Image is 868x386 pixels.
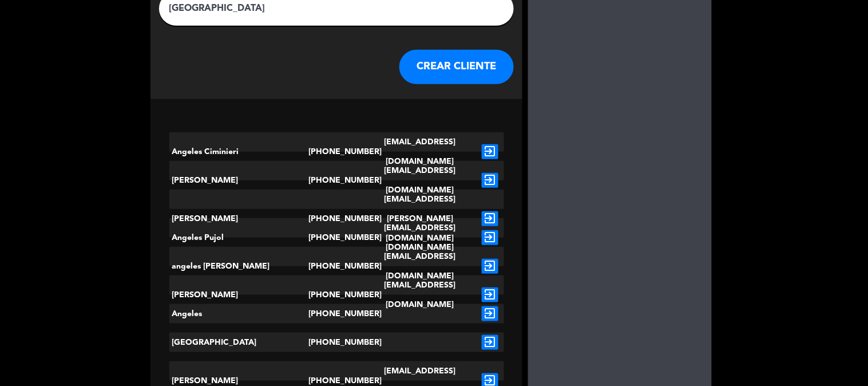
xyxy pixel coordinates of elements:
div: [PHONE_NUMBER] [308,190,364,248]
div: [PHONE_NUMBER] [308,275,364,314]
div: [EMAIL_ADDRESS][DOMAIN_NAME] [364,218,476,257]
button: CREAR CLIENTE [399,50,514,84]
div: [PHONE_NUMBER] [308,304,364,324]
div: [PERSON_NAME] [169,275,309,314]
i: exit_to_app [482,230,498,245]
i: exit_to_app [482,335,498,350]
div: angeles [PERSON_NAME] [169,247,309,286]
div: Angeles Ciminieri [169,132,309,171]
i: exit_to_app [482,211,498,226]
i: exit_to_app [482,144,498,159]
i: exit_to_app [482,287,498,302]
div: [PHONE_NUMBER] [308,333,364,352]
div: [EMAIL_ADDRESS][DOMAIN_NAME] [364,275,476,314]
div: [GEOGRAPHIC_DATA] [169,333,309,352]
div: [PERSON_NAME] [169,190,309,248]
i: exit_to_app [482,173,498,188]
div: [PHONE_NUMBER] [308,161,364,200]
div: [EMAIL_ADDRESS][DOMAIN_NAME] [364,161,476,200]
div: Angeles Pujol [169,218,309,257]
div: [PHONE_NUMBER] [308,218,364,257]
div: [EMAIL_ADDRESS][DOMAIN_NAME] [364,132,476,171]
div: [EMAIL_ADDRESS][DOMAIN_NAME] [364,247,476,286]
i: exit_to_app [482,306,498,321]
div: Angeles [169,304,309,324]
div: [PERSON_NAME] [169,161,309,200]
div: [PHONE_NUMBER] [308,132,364,171]
input: Escriba nombre, correo electrónico o número de teléfono... [168,1,505,17]
div: [PHONE_NUMBER] [308,247,364,286]
div: [EMAIL_ADDRESS][PERSON_NAME][DOMAIN_NAME] [364,190,476,248]
i: exit_to_app [482,259,498,274]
